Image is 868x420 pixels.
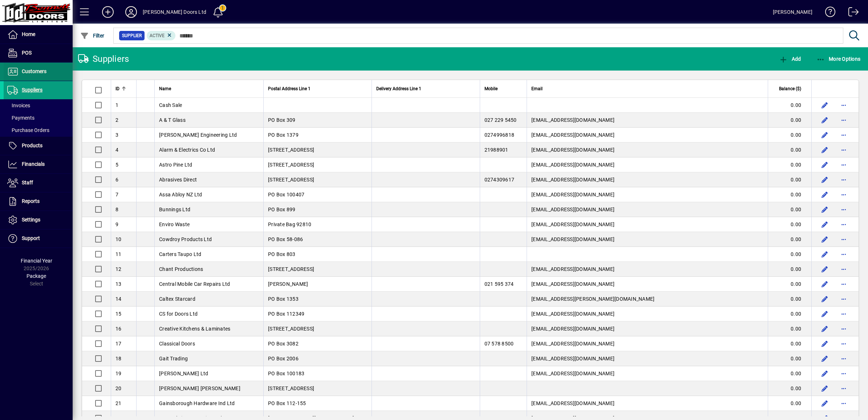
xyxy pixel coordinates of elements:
[147,31,176,40] mat-chip: Activation Status: Active
[531,85,763,93] div: Email
[268,251,296,257] span: PO Box 803
[159,251,201,257] span: Carters Taupo Ltd
[159,117,186,123] span: A & T Glass
[22,180,33,185] span: Staff
[115,177,118,183] span: 6
[819,189,831,200] button: Edit
[819,204,831,215] button: Edit
[115,341,122,347] span: 17
[838,368,849,379] button: More options
[143,6,206,18] div: [PERSON_NAME] Doors Ltd
[815,52,863,65] button: More Options
[22,235,40,241] span: Support
[7,103,30,108] span: Invoices
[819,248,831,260] button: Edit
[484,341,514,347] span: 07 578 8500
[531,356,615,361] span: [EMAIL_ADDRESS][DOMAIN_NAME]
[531,117,615,123] span: [EMAIL_ADDRESS][DOMAIN_NAME]
[838,338,849,349] button: More options
[4,192,73,211] a: Reports
[768,277,811,292] td: 0.00
[115,192,118,197] span: 7
[768,202,811,217] td: 0.00
[768,351,811,366] td: 0.00
[22,198,40,204] span: Reports
[268,162,314,168] span: [STREET_ADDRESS]
[268,296,299,302] span: PO Box 1353
[268,117,296,123] span: PO Box 309
[838,293,849,305] button: More options
[159,162,192,168] span: Astro Pine Ltd
[115,147,118,153] span: 4
[268,147,314,153] span: [STREET_ADDRESS]
[4,99,73,112] a: Invoices
[22,50,32,56] span: POS
[268,281,308,287] span: [PERSON_NAME]
[115,326,122,332] span: 16
[159,192,202,197] span: Assa Abloy NZ Ltd
[838,233,849,245] button: More options
[268,192,304,197] span: PO Box 100407
[4,229,73,248] a: Support
[268,356,299,361] span: PO Box 2006
[268,177,314,183] span: [STREET_ADDRESS]
[159,371,208,376] span: [PERSON_NAME] Ltd
[4,174,73,192] a: Staff
[115,281,122,287] span: 13
[819,278,831,290] button: Edit
[768,187,811,202] td: 0.00
[115,85,132,93] div: ID
[531,207,615,212] span: [EMAIL_ADDRESS][DOMAIN_NAME]
[268,326,314,332] span: [STREET_ADDRESS]
[531,221,615,227] span: [EMAIL_ADDRESS][DOMAIN_NAME]
[159,85,171,93] span: Name
[843,1,859,25] a: Logout
[531,341,615,347] span: [EMAIL_ADDRESS][DOMAIN_NAME]
[768,381,811,396] td: 0.00
[115,385,122,391] span: 20
[115,251,122,257] span: 11
[772,85,808,93] div: Balance ($)
[816,56,861,62] span: More Options
[838,308,849,320] button: More options
[4,25,73,44] a: Home
[819,397,831,409] button: Edit
[768,292,811,307] td: 0.00
[768,98,811,113] td: 0.00
[779,56,801,62] span: Add
[268,385,314,391] span: [STREET_ADDRESS]
[838,353,849,364] button: More options
[819,99,831,111] button: Edit
[768,247,811,262] td: 0.00
[115,162,118,168] span: 5
[531,85,543,93] span: Email
[838,129,849,141] button: More options
[531,326,615,332] span: [EMAIL_ADDRESS][DOMAIN_NAME]
[768,396,811,411] td: 0.00
[115,296,122,302] span: 14
[819,323,831,335] button: Edit
[78,53,129,65] div: Suppliers
[7,115,35,121] span: Payments
[838,114,849,126] button: More options
[484,147,508,153] span: 21988901
[768,113,811,128] td: 0.00
[4,155,73,173] a: Financials
[159,132,237,138] span: [PERSON_NAME] Engineering Ltd
[159,385,240,391] span: [PERSON_NAME] [PERSON_NAME]
[115,356,122,361] span: 18
[838,144,849,156] button: More options
[819,383,831,394] button: Edit
[819,129,831,141] button: Edit
[777,52,803,65] button: Add
[484,132,515,138] span: 0274996818
[268,221,311,227] span: Private Bag 92810
[838,204,849,215] button: More options
[22,87,42,93] span: Suppliers
[115,132,118,138] span: 3
[159,311,198,317] span: CS for Doors Ltd
[159,85,259,93] div: Name
[4,124,73,136] a: Purchase Orders
[4,63,73,81] a: Customers
[531,147,615,153] span: [EMAIL_ADDRESS][DOMAIN_NAME]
